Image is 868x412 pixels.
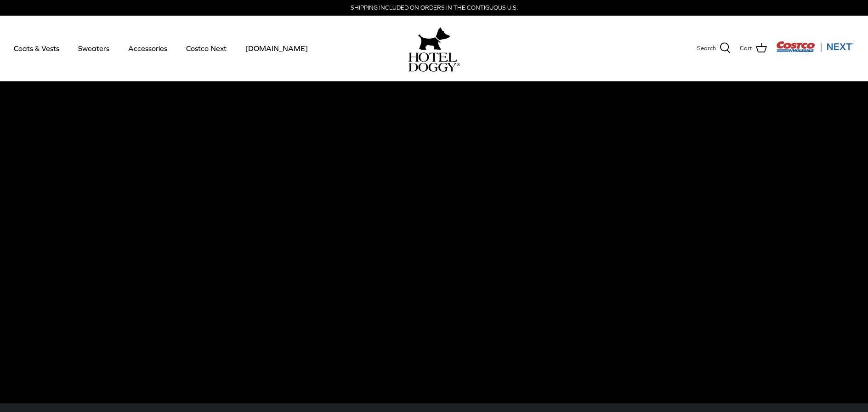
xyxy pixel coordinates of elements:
a: hoteldoggy.com hoteldoggycom [408,25,460,72]
img: Costco Next [776,41,854,52]
a: [DOMAIN_NAME] [237,33,316,64]
a: Coats & Vests [6,33,68,64]
img: hoteldoggy.com [418,25,450,52]
a: Visit Costco Next [776,47,854,54]
img: hoteldoggycom [408,52,460,72]
a: Sweaters [70,33,118,64]
a: Accessories [120,33,176,64]
a: Search [697,42,731,54]
span: Cart [740,44,752,53]
span: Search [697,44,716,53]
a: Cart [740,42,767,54]
a: Costco Next [178,33,235,64]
